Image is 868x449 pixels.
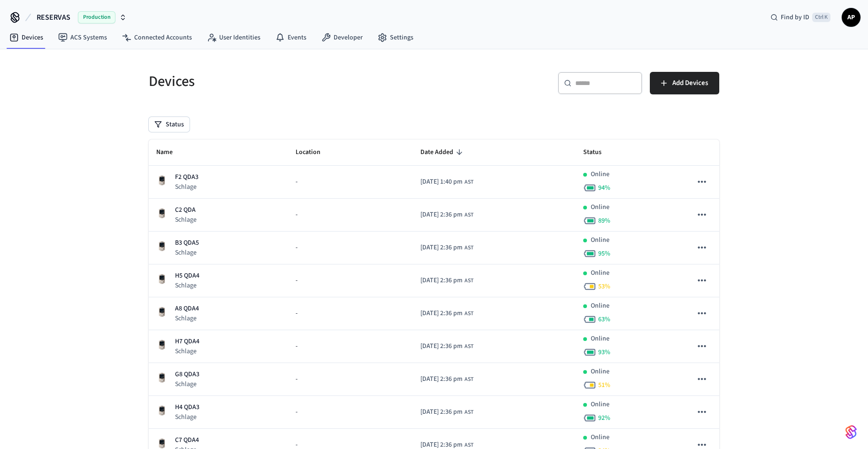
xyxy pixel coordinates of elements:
[464,244,473,252] span: AST
[420,341,463,351] span: [DATE] 2:36 pm
[843,9,860,26] span: AP
[464,310,473,318] span: AST
[37,12,70,23] span: RESERVAS
[175,435,199,445] p: C7 QDA4
[464,277,473,285] span: AST
[175,347,199,356] p: Schlage
[420,243,463,253] span: [DATE] 2:36 pm
[464,408,473,417] span: AST
[591,235,609,245] p: Online
[842,8,860,27] button: AP
[175,182,198,192] p: Schlage
[156,273,168,285] img: Schlage Sense Smart Deadbolt with Camelot Trim, Front
[175,403,199,412] p: H4 QDA3
[420,210,463,220] span: [DATE] 2:36 pm
[781,13,809,22] span: Find by ID
[812,13,830,22] span: Ctrl K
[591,170,609,179] p: Online
[296,210,297,220] span: -
[314,29,370,46] a: Developer
[598,282,610,291] span: 53 %
[420,407,463,417] span: [DATE] 2:36 pm
[591,301,609,311] p: Online
[175,215,197,224] p: Schlage
[156,208,168,219] img: Schlage Sense Smart Deadbolt with Camelot Trim, Front
[156,175,168,186] img: Schlage Sense Smart Deadbolt with Camelot Trim, Front
[591,367,609,377] p: Online
[598,348,610,357] span: 93 %
[591,334,609,344] p: Online
[598,183,610,193] span: 94 %
[591,400,609,410] p: Online
[370,29,421,46] a: Settings
[464,375,473,384] span: AST
[175,304,199,314] p: A8 QDA4
[175,412,199,422] p: Schlage
[156,372,168,383] img: Schlage Sense Smart Deadbolt with Camelot Trim, Front
[296,341,297,351] span: -
[591,268,609,278] p: Online
[175,379,199,389] p: Schlage
[464,342,473,351] span: AST
[2,29,51,46] a: Devices
[156,339,168,350] img: Schlage Sense Smart Deadbolt with Camelot Trim, Front
[420,210,473,220] div: America/Santo_Domingo
[420,309,473,318] div: America/Santo_Domingo
[420,374,463,384] span: [DATE] 2:36 pm
[464,211,473,219] span: AST
[175,205,197,215] p: C2 QDA
[763,9,838,26] div: Find by IDCtrl K
[672,77,708,89] span: Add Devices
[650,72,719,94] button: Add Devices
[296,276,297,286] span: -
[199,29,268,46] a: User Identities
[296,145,333,160] span: Location
[268,29,314,46] a: Events
[420,145,465,160] span: Date Added
[156,145,185,160] span: Name
[156,405,168,416] img: Schlage Sense Smart Deadbolt with Camelot Trim, Front
[114,29,199,46] a: Connected Accounts
[420,407,473,417] div: America/Santo_Domingo
[149,72,428,91] h5: Devices
[175,248,199,257] p: Schlage
[598,216,610,225] span: 89 %
[78,11,115,23] span: Production
[420,243,473,253] div: America/Santo_Domingo
[156,240,168,252] img: Schlage Sense Smart Deadbolt with Camelot Trim, Front
[175,238,199,248] p: B3 QDA5
[296,177,297,187] span: -
[296,243,297,253] span: -
[598,315,610,324] span: 63 %
[175,314,199,323] p: Schlage
[156,306,168,317] img: Schlage Sense Smart Deadbolt with Camelot Trim, Front
[420,276,473,286] div: America/Santo_Domingo
[464,178,473,186] span: AST
[420,374,473,384] div: America/Santo_Domingo
[175,281,199,290] p: Schlage
[175,271,199,281] p: H5 QDA4
[583,145,614,160] span: Status
[420,177,473,187] div: America/Santo_Domingo
[149,117,190,132] button: Status
[51,29,114,46] a: ACS Systems
[598,413,610,423] span: 92 %
[296,309,297,318] span: -
[420,177,463,187] span: [DATE] 1:40 pm
[420,276,463,286] span: [DATE] 2:36 pm
[296,407,297,417] span: -
[598,249,610,258] span: 95 %
[175,337,199,347] p: H7 QDA4
[296,374,297,384] span: -
[598,380,610,390] span: 51 %
[845,425,857,440] img: SeamLogoGradient.69752ec5.svg
[591,202,609,212] p: Online
[156,438,168,449] img: Schlage Sense Smart Deadbolt with Camelot Trim, Front
[175,370,199,379] p: G8 QDA3
[420,309,463,318] span: [DATE] 2:36 pm
[175,172,198,182] p: F2 QDA3
[420,341,473,351] div: America/Santo_Domingo
[591,433,609,442] p: Online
